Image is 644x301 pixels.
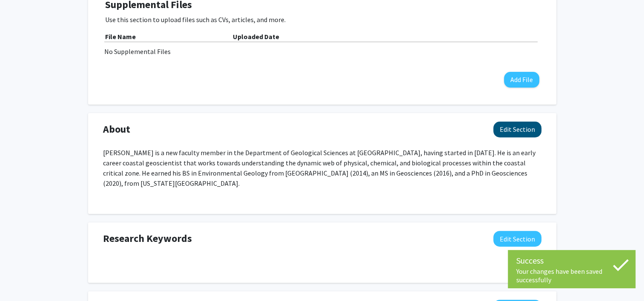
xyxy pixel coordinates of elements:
button: Add File [504,72,539,88]
iframe: Chat [6,263,36,295]
button: Edit About [493,122,541,137]
span: Research Keywords [103,231,192,246]
b: Uploaded Date [233,32,279,41]
div: No Supplemental Files [104,46,540,57]
p: [PERSON_NAME] is a new faculty member in the Department of Geological Sciences at [GEOGRAPHIC_DAT... [103,148,541,188]
button: Edit Research Keywords [493,231,541,247]
div: Success [516,254,627,267]
div: Your changes have been saved successfully [516,267,627,284]
p: Use this section to upload files such as CVs, articles, and more. [105,14,539,25]
span: About [103,122,130,137]
b: File Name [105,32,136,41]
